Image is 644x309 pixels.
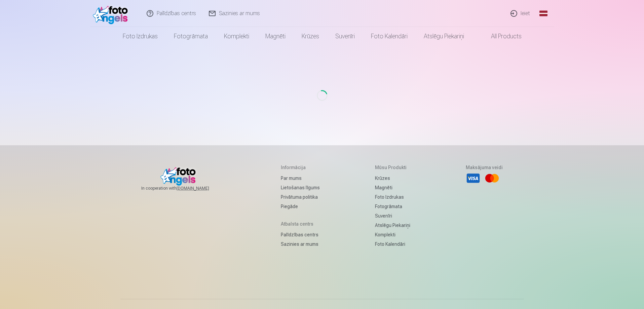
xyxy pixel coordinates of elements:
h5: Informācija [281,164,320,171]
a: Foto izdrukas [115,27,166,46]
h5: Mūsu produkti [375,164,410,171]
span: In cooperation with [141,186,225,191]
a: Privātuma politika [281,192,320,202]
a: Par mums [281,173,320,183]
a: Suvenīri [375,211,410,221]
a: Atslēgu piekariņi [416,27,472,46]
h5: Atbalsta centrs [281,221,320,227]
a: Foto kalendāri [363,27,416,46]
a: Fotogrāmata [375,202,410,211]
h5: Maksājuma veidi [466,164,503,171]
a: Krūzes [294,27,327,46]
a: Komplekti [216,27,257,46]
li: Visa [466,171,481,186]
a: Atslēgu piekariņi [375,221,410,230]
a: Suvenīri [327,27,363,46]
a: Foto izdrukas [375,192,410,202]
a: Piegāde [281,202,320,211]
a: Magnēti [375,183,410,192]
a: Krūzes [375,173,410,183]
a: All products [472,27,530,46]
a: Fotogrāmata [166,27,216,46]
a: Magnēti [257,27,294,46]
a: Sazinies ar mums [281,239,320,249]
a: Palīdzības centrs [281,230,320,239]
a: [DOMAIN_NAME] [177,186,225,191]
a: Foto kalendāri [375,239,410,249]
a: Komplekti [375,230,410,239]
img: /fa1 [93,3,131,24]
li: Mastercard [485,171,499,186]
a: Lietošanas līgums [281,183,320,192]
